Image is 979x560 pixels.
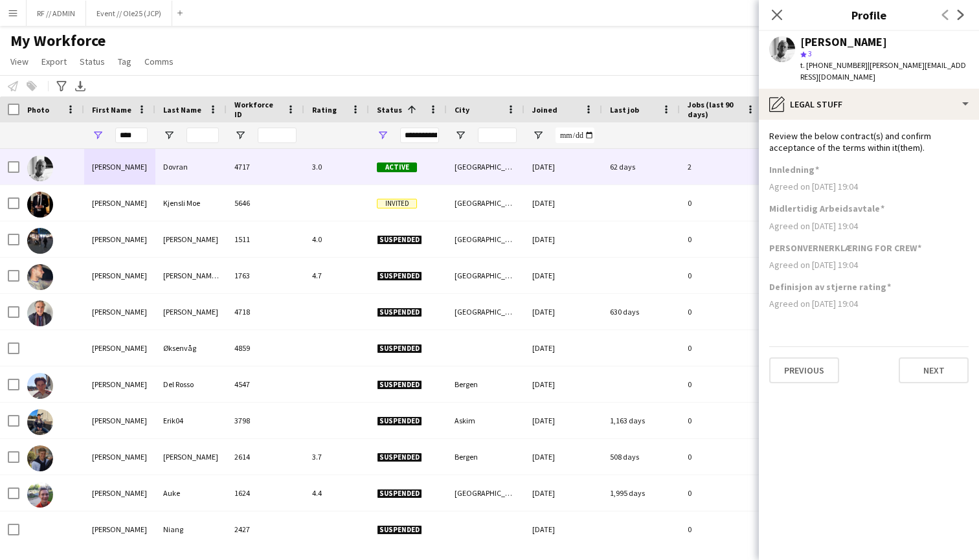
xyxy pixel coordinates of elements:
span: 3 [808,49,812,58]
div: [PERSON_NAME] [84,330,155,366]
div: 1624 [227,475,304,511]
div: 3798 [227,403,304,438]
div: 0 [680,294,764,330]
img: Erik Dovran [27,155,53,181]
div: [DATE] [524,258,602,293]
div: [PERSON_NAME] [84,294,155,330]
div: 0 [680,221,764,257]
div: 3.7 [304,439,369,475]
img: Erik Bolstad [27,300,53,326]
div: [DATE] [524,294,602,330]
button: Next [899,357,969,383]
span: Suspended [377,416,422,426]
span: Rating [312,105,337,115]
div: [PERSON_NAME] [155,439,227,475]
div: 1763 [227,258,304,293]
span: Suspended [377,380,422,390]
div: Auke [155,475,227,511]
img: Erik Erik04 [27,409,53,435]
div: [GEOGRAPHIC_DATA] [447,475,524,511]
div: [PERSON_NAME] [84,403,155,438]
app-action-btn: Advanced filters [54,78,69,94]
button: Open Filter Menu [234,129,246,141]
span: Last job [610,105,639,115]
div: 2427 [227,511,304,547]
button: Open Filter Menu [92,129,104,141]
h3: Profile [759,6,979,23]
span: Tag [118,56,131,67]
div: [PERSON_NAME] [84,511,155,547]
span: Suspended [377,235,422,245]
span: Suspended [377,489,422,498]
div: [DATE] [524,511,602,547]
div: Øksenvåg [155,330,227,366]
div: Niang [155,511,227,547]
h3: Definisjon av stjerne rating [769,281,891,293]
span: | [PERSON_NAME][EMAIL_ADDRESS][DOMAIN_NAME] [800,60,966,82]
img: Erik Kjensli Moe [27,192,53,218]
span: First Name [92,105,131,115]
span: Active [377,162,417,172]
a: View [5,53,34,70]
div: [PERSON_NAME] [800,36,887,48]
img: Erik Del Rosso [27,373,53,399]
h3: Midlertidig Arbeidsavtale [769,203,884,214]
span: Invited [377,199,417,208]
div: Bergen [447,366,524,402]
div: 0 [680,258,764,293]
div: Bergen [447,439,524,475]
a: Comms [139,53,179,70]
div: [DATE] [524,403,602,438]
a: Tag [113,53,137,70]
input: First Name Filter Input [115,128,148,143]
div: Agreed on [DATE] 19:04 [769,259,969,271]
img: Erik Barrachina Dietrichson [27,264,53,290]
div: 62 days [602,149,680,185]
span: Suspended [377,308,422,317]
img: Erik Hilleren [27,445,53,471]
div: 4.0 [304,221,369,257]
div: [DATE] [524,475,602,511]
div: [PERSON_NAME] [84,366,155,402]
div: Kjensli Moe [155,185,227,221]
div: 0 [680,511,764,547]
div: [GEOGRAPHIC_DATA] [447,221,524,257]
div: Agreed on [DATE] 19:04 [769,181,969,192]
div: [DATE] [524,185,602,221]
div: Review the below contract(s) and confirm acceptance of the terms within it(them). [769,130,969,153]
div: 5646 [227,185,304,221]
button: Open Filter Menu [163,129,175,141]
button: Open Filter Menu [455,129,466,141]
div: 0 [680,366,764,402]
app-action-btn: Export XLSX [73,78,88,94]
div: 4717 [227,149,304,185]
div: Askim [447,403,524,438]
h3: Innledning [769,164,819,175]
input: City Filter Input [478,128,517,143]
div: 0 [680,403,764,438]
div: [PERSON_NAME] [84,475,155,511]
span: Comms [144,56,174,67]
span: Status [377,105,402,115]
div: Legal stuff [759,89,979,120]
div: [GEOGRAPHIC_DATA] [447,149,524,185]
span: My Workforce [10,31,106,50]
div: [DATE] [524,149,602,185]
button: Previous [769,357,839,383]
div: [PERSON_NAME] [84,149,155,185]
span: City [455,105,469,115]
img: Erik Johannes Auke [27,482,53,508]
button: RF // ADMIN [27,1,86,26]
div: [PERSON_NAME] [84,439,155,475]
div: [DATE] [524,366,602,402]
div: 630 days [602,294,680,330]
div: 4.4 [304,475,369,511]
span: Last Name [163,105,201,115]
div: 4547 [227,366,304,402]
span: Status [80,56,105,67]
span: Photo [27,105,49,115]
a: Status [74,53,110,70]
div: [DATE] [524,330,602,366]
div: 4.7 [304,258,369,293]
div: 2614 [227,439,304,475]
